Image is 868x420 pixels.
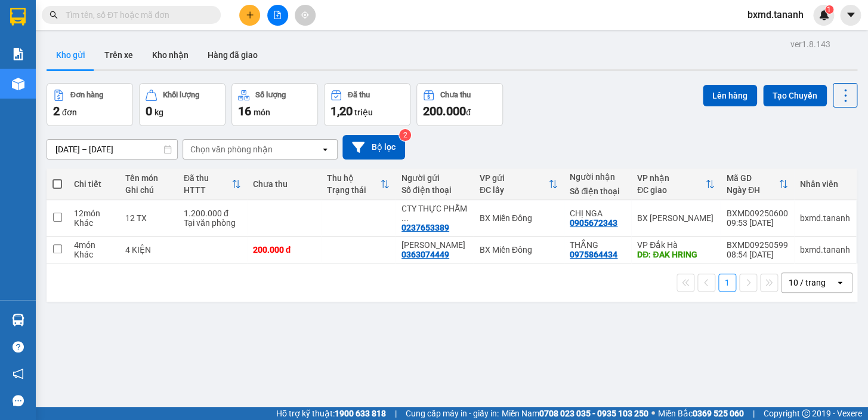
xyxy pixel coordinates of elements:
div: Số điện thoại [401,185,468,195]
button: Trên xe [95,41,143,69]
span: đ [466,108,471,117]
span: triệu [354,108,373,117]
img: logo-vxr [10,8,26,26]
div: VP Đắk Hà [637,240,715,250]
div: BXMD09250599 [727,240,788,250]
div: Chưa thu [253,179,316,189]
button: Đơn hàng2đơn [47,83,133,126]
div: 08:54 [DATE] [727,250,788,259]
div: THẮNG [570,240,625,250]
button: caret-down [840,5,861,26]
div: Người gửi [401,173,468,183]
span: ⚪️ [651,411,655,416]
div: ver 1.8.143 [790,38,830,51]
sup: 1 [825,5,833,14]
div: Người nhận [570,172,625,182]
span: message [13,395,24,406]
div: Chưa thu [440,91,471,99]
span: notification [13,368,24,379]
button: Bộ lọc [342,135,405,160]
div: Nhân viên [800,179,850,189]
th: Toggle SortBy [631,168,721,200]
div: VP nhận [637,173,705,183]
img: warehouse-icon [12,78,24,90]
div: CHỊ NGA [570,209,625,218]
b: [PERSON_NAME] [92,79,156,88]
div: Khác [74,250,113,259]
img: warehouse-icon [12,314,24,326]
input: Select a date range. [47,140,177,159]
span: environment [6,66,14,75]
div: LÊ MẠNH ĐỨC [401,240,468,250]
div: bxmd.tananh [800,213,850,223]
div: Trạng thái [327,185,380,195]
div: BX [PERSON_NAME] [637,213,715,223]
div: Thu hộ [327,173,380,183]
div: 10 / trang [789,277,826,289]
span: search [50,11,58,19]
button: file-add [267,5,288,26]
button: Số lượng16món [231,83,318,126]
span: 2 [53,104,60,118]
div: Khối lượng [163,91,199,99]
button: aim [295,5,316,26]
div: Đơn hàng [70,91,103,99]
div: 09:53 [DATE] [727,218,788,228]
div: HTTT [184,185,231,195]
div: 12 TX [125,213,172,223]
span: 1 [827,5,831,14]
span: file-add [273,11,282,19]
div: Số lượng [255,91,286,99]
div: BXMD09250600 [727,209,788,218]
span: 16 [238,104,251,118]
div: 0363074449 [401,250,449,259]
svg: open [320,145,330,154]
span: question-circle [13,341,24,352]
div: 200.000 đ [253,245,316,255]
div: ĐC giao [637,185,705,195]
button: Kho nhận [143,41,198,69]
div: Mã GD [727,173,779,183]
div: DĐ: ĐAK HRING [637,250,715,259]
span: copyright [802,409,810,418]
button: 1 [718,274,736,292]
strong: 0708 023 035 - 0935 103 250 [539,409,648,418]
div: bxmd.tananh [800,245,850,255]
b: Dãy 3 A6 trong BXMĐ cũ [6,66,71,88]
div: Số điện thoại [570,186,625,196]
div: Chi tiết [74,179,113,189]
img: logo.jpg [6,6,48,48]
button: Đã thu1,20 triệu [324,83,410,126]
svg: open [835,278,845,287]
div: 12 món [74,209,113,218]
button: Lên hàng [703,85,757,106]
div: Đã thu [348,91,370,99]
div: CTY THỰC PHẪM CHOLIMEX [401,204,468,223]
div: Tại văn phòng [184,218,241,228]
div: 0975864434 [570,250,617,259]
div: VP gửi [480,173,548,183]
li: Tân Anh [6,6,173,29]
input: Tìm tên, số ĐT hoặc mã đơn [66,8,206,22]
div: Khác [74,218,113,228]
span: 1,20 [330,104,353,118]
div: 0237653389 [401,223,449,232]
span: aim [301,11,309,19]
span: Miền Bắc [658,407,744,420]
span: món [254,108,270,117]
button: plus [239,5,260,26]
span: Cung cấp máy in - giấy in: [406,407,499,420]
th: Toggle SortBy [178,168,247,200]
div: BX Miền Đông [480,245,558,255]
div: Chọn văn phòng nhận [190,143,273,155]
img: icon-new-feature [818,10,829,20]
span: caret-down [845,10,856,20]
li: VP BX [PERSON_NAME] [82,51,159,77]
div: ĐC lấy [480,185,548,195]
div: 0905672343 [570,218,617,228]
div: 1.200.000 đ [184,209,241,218]
th: Toggle SortBy [321,168,396,200]
span: Miền Nam [502,407,648,420]
li: VP BX Miền Đông [6,51,82,64]
button: Tạo Chuyến [763,85,827,106]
